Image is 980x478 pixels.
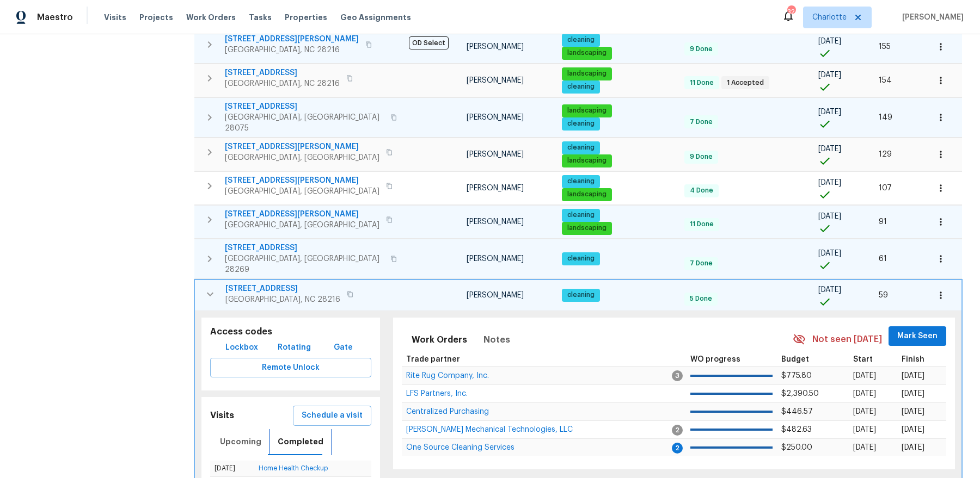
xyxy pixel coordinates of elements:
span: Projects [139,12,173,23]
span: 9 Done [685,45,717,54]
span: 149 [879,114,892,121]
span: [STREET_ADDRESS] [225,67,340,78]
span: 61 [879,255,887,263]
span: Geo Assignments [340,12,411,23]
span: Budget [781,356,809,363]
span: [PERSON_NAME] [467,43,524,51]
button: Remote Unlock [210,358,371,378]
span: 11 Done [685,78,718,88]
span: [PERSON_NAME] [467,291,524,299]
span: [PERSON_NAME] [898,12,964,23]
span: [DATE] [818,286,841,294]
span: 5 Done [685,294,716,303]
span: cleaning [563,119,599,128]
span: [DATE] [853,408,876,415]
span: [DATE] [902,372,924,380]
span: cleaning [563,290,599,300]
span: Visits [104,12,126,23]
span: $446.57 [781,408,813,415]
span: 4 Done [685,186,718,195]
span: 7 Done [685,259,717,268]
span: [STREET_ADDRESS][PERSON_NAME] [225,34,359,45]
span: [DATE] [902,408,924,415]
span: [STREET_ADDRESS] [225,283,340,294]
span: Schedule a visit [302,409,363,423]
span: [DATE] [818,179,841,187]
span: [DATE] [818,145,841,153]
span: 11 Done [685,220,718,229]
span: cleaning [563,143,599,152]
span: 155 [879,43,891,51]
span: [DATE] [818,38,841,45]
a: One Source Cleaning Services [406,444,514,451]
span: Gate [330,341,356,355]
span: $775.80 [781,372,812,380]
span: [GEOGRAPHIC_DATA], [GEOGRAPHIC_DATA] [225,186,379,197]
span: Mark Seen [897,330,938,343]
span: Work Orders [186,12,236,23]
button: Rotating [273,338,315,358]
span: landscaping [563,106,611,115]
span: [STREET_ADDRESS][PERSON_NAME] [225,175,379,186]
span: [GEOGRAPHIC_DATA], NC 28216 [225,294,340,305]
span: 59 [879,291,888,299]
span: [DATE] [902,390,924,398]
span: landscaping [563,190,611,199]
span: Finish [902,356,924,363]
span: [DATE] [818,71,841,79]
h5: Access codes [210,326,371,338]
span: [DATE] [853,426,876,433]
span: Work Orders [412,332,467,347]
span: Remote Unlock [219,361,363,375]
span: 3 [672,370,683,381]
td: [DATE] [210,461,254,477]
span: [PERSON_NAME] [467,114,524,121]
div: 32 [787,7,795,17]
a: [PERSON_NAME] Mechanical Technologies, LLC [406,426,573,433]
span: [PERSON_NAME] [467,218,524,226]
span: [DATE] [902,426,924,433]
span: 91 [879,218,887,226]
span: [PERSON_NAME] Mechanical Technologies, LLC [406,426,573,433]
span: 154 [879,77,892,84]
span: Upcoming [220,435,261,449]
span: $250.00 [781,444,812,451]
span: [DATE] [902,444,924,451]
span: Centralized Purchasing [406,408,489,415]
span: [DATE] [853,390,876,398]
span: 2 [672,443,683,454]
span: [STREET_ADDRESS][PERSON_NAME] [225,141,379,152]
span: WO progress [690,356,740,363]
span: One Source Cleaning Services [406,444,514,451]
span: [STREET_ADDRESS] [225,243,384,253]
span: Maestro [37,12,73,23]
span: [PERSON_NAME] [467,255,524,263]
a: Rite Rug Company, Inc. [406,373,489,379]
span: [STREET_ADDRESS] [225,101,384,112]
span: [GEOGRAPHIC_DATA], NC 28216 [225,78,340,89]
span: Lockbox [225,341,258,355]
button: Gate [326,338,360,358]
span: 2 [672,425,683,436]
span: [PERSON_NAME] [467,77,524,84]
span: 129 [879,151,892,158]
span: Properties [285,12,327,23]
span: 9 Done [685,152,717,162]
span: OD Select [409,36,449,49]
span: 107 [879,184,892,192]
span: landscaping [563,48,611,58]
span: landscaping [563,224,611,233]
span: [GEOGRAPHIC_DATA], [GEOGRAPHIC_DATA] 28075 [225,112,384,134]
button: Lockbox [221,338,262,358]
span: [GEOGRAPHIC_DATA], [GEOGRAPHIC_DATA] [225,152,379,163]
a: Centralized Purchasing [406,408,489,415]
span: 1 Accepted [722,78,768,88]
span: 7 Done [685,117,717,127]
span: Completed [278,435,323,449]
span: cleaning [563,35,599,45]
span: cleaning [563,210,599,220]
a: Home Health Checkup [259,465,328,471]
span: Rite Rug Company, Inc. [406,372,489,380]
span: LFS Partners, Inc. [406,390,468,398]
span: [GEOGRAPHIC_DATA], [GEOGRAPHIC_DATA] [225,220,379,231]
